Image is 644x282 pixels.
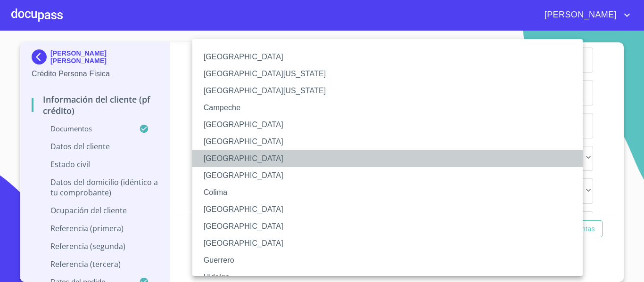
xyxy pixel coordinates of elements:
li: Campeche [192,99,590,116]
li: [GEOGRAPHIC_DATA] [192,133,590,150]
li: [GEOGRAPHIC_DATA] [192,235,590,252]
li: [GEOGRAPHIC_DATA] [192,201,590,218]
li: [GEOGRAPHIC_DATA] [192,116,590,133]
li: Guerrero [192,252,590,269]
li: Colima [192,184,590,201]
li: [GEOGRAPHIC_DATA] [192,218,590,235]
li: [GEOGRAPHIC_DATA][US_STATE] [192,82,590,99]
li: [GEOGRAPHIC_DATA] [192,48,590,65]
li: [GEOGRAPHIC_DATA] [192,150,590,167]
li: [GEOGRAPHIC_DATA] [192,167,590,184]
li: [GEOGRAPHIC_DATA][US_STATE] [192,65,590,82]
